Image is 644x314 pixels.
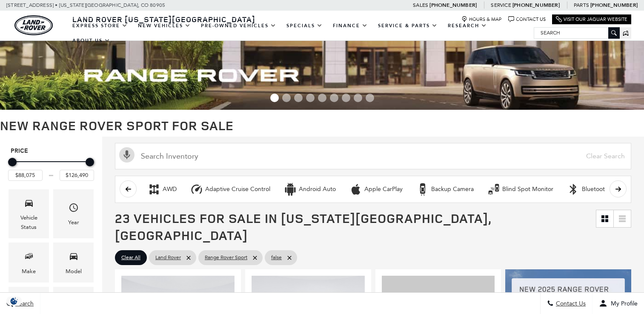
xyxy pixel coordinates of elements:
a: Land Rover [US_STATE][GEOGRAPHIC_DATA] [67,14,260,24]
a: [PHONE_NUMBER] [590,2,638,9]
button: Apple CarPlayApple CarPlay [345,180,407,198]
span: Go to slide 7 [342,94,350,102]
div: Android Auto [284,183,297,196]
span: false [271,252,282,263]
span: Land Rover [155,252,181,263]
section: Click to Open Cookie Consent Modal [4,297,24,305]
button: scroll left [120,180,137,197]
a: Contact Us [508,16,546,23]
a: Finance [328,18,373,33]
div: Android Auto [299,186,336,193]
span: Land Rover [US_STATE][GEOGRAPHIC_DATA] [72,14,255,24]
input: Search Inventory [115,143,631,169]
button: Android AutoAndroid Auto [279,180,341,198]
div: Blind Spot Monitor [502,186,553,193]
div: Adaptive Cruise Control [205,186,270,193]
span: My Profile [607,300,638,307]
div: Bluetooth [567,183,580,196]
span: 23 Vehicles for Sale in [US_STATE][GEOGRAPHIC_DATA], [GEOGRAPHIC_DATA] [115,209,491,244]
span: Make [24,249,34,266]
div: ModelModel [53,243,94,282]
h5: Price [11,147,92,155]
span: Go to slide 8 [354,94,362,102]
a: About Us [67,33,115,48]
span: Go to slide 9 [366,94,374,102]
div: Apple CarPlay [364,186,403,193]
span: Year [69,200,79,218]
a: Research [443,18,492,33]
span: Go to slide 2 [282,94,291,102]
div: Backup Camera [416,183,429,196]
a: [PHONE_NUMBER] [429,2,477,9]
span: Contact Us [554,300,586,307]
div: YearYear [53,189,94,238]
div: AWD [163,186,177,193]
span: Go to slide 3 [294,94,303,102]
a: Pre-Owned Vehicles [196,18,281,33]
div: Price [8,155,94,181]
span: Go to slide 4 [306,94,315,102]
svg: Click to toggle on voice search [119,147,135,163]
span: Go to slide 6 [330,94,338,102]
div: Adaptive Cruise Control [190,183,203,196]
div: Maximum Price [86,158,94,166]
div: Model [66,267,82,276]
div: MakeMake [9,243,49,282]
button: Backup CameraBackup Camera [412,180,478,198]
a: Specials [281,18,328,33]
span: Vehicle [24,196,34,213]
a: Visit Our Jaguar Website [556,16,627,23]
button: BluetoothBluetooth [562,180,613,198]
div: Backup Camera [431,186,474,193]
input: Minimum [8,170,43,181]
a: [PHONE_NUMBER] [512,2,560,9]
a: Service & Parts [373,18,443,33]
div: AWD [148,183,160,196]
input: Maximum [60,170,94,181]
span: Sales [413,2,428,8]
a: [STREET_ADDRESS] • [US_STATE][GEOGRAPHIC_DATA], CO 80905 [6,2,165,8]
a: New Vehicles [133,18,196,33]
span: Clear All [121,252,140,263]
span: Parts [574,2,589,8]
div: Bluetooth [582,186,608,193]
img: Land Rover [14,15,53,35]
span: Service [491,2,511,8]
a: Hours & Map [461,16,502,23]
span: Model [69,249,79,266]
img: Opt-Out Icon [4,297,24,305]
button: Blind Spot MonitorBlind Spot Monitor [483,180,558,198]
span: Range Rover Sport [205,252,247,263]
a: land-rover [14,15,53,35]
a: EXPRESS STORE [67,18,133,33]
div: Blind Spot Monitor [487,183,500,196]
div: Apple CarPlay [349,183,362,196]
button: Adaptive Cruise ControlAdaptive Cruise Control [186,180,275,198]
button: Open user profile menu [592,293,644,314]
button: AWDAWD [143,180,181,198]
input: Search [534,28,619,38]
div: VehicleVehicle Status [9,189,49,238]
button: scroll right [610,180,627,197]
div: Make [22,267,36,276]
div: Minimum Price [8,158,17,166]
div: Year [68,218,79,227]
nav: Main Navigation [67,18,534,48]
span: Go to slide 5 [318,94,326,102]
div: Vehicle Status [15,213,43,232]
span: Go to slide 1 [270,94,279,102]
